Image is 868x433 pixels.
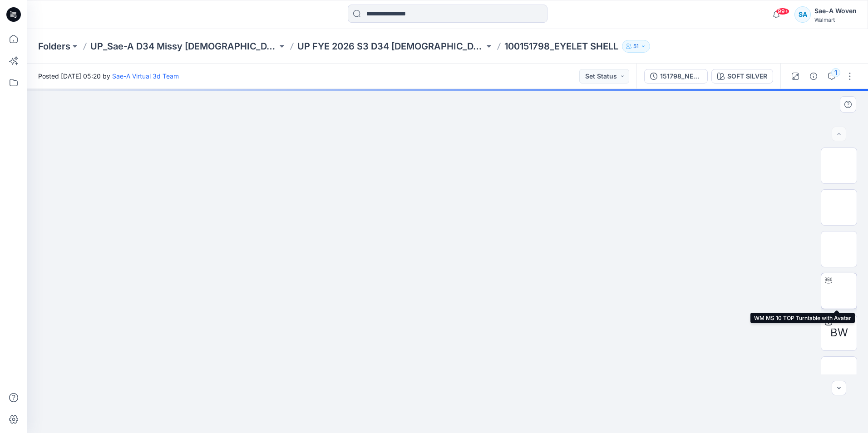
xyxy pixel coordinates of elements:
div: SA [794,6,811,23]
div: SOFT SILVER [727,71,767,81]
a: Sae-A Virtual 3d Team [112,72,179,80]
span: BW [830,325,848,341]
button: SOFT SILVER [711,69,773,84]
div: 151798_NEW EYELET TOP_SAEA_110124 [660,71,702,81]
a: UP FYE 2026 S3 D34 [DEMOGRAPHIC_DATA] Woven Tops Sae-A [297,40,484,53]
a: Folders [38,40,70,53]
div: Sae-A Woven [814,5,857,16]
div: 1 [831,68,840,77]
button: Details [806,69,821,84]
button: 51 [622,40,650,53]
p: 100151798_EYELET SHELL [504,40,618,53]
button: 151798_NEW EYELET TOP_SAEA_110124 [644,69,708,84]
button: 1 [824,69,839,84]
a: UP_Sae-A D34 Missy [DEMOGRAPHIC_DATA] Top Woven [90,40,277,53]
span: Posted [DATE] 05:20 by [38,71,179,81]
p: 51 [633,41,639,51]
div: Walmart [814,16,857,23]
span: 99+ [776,8,789,15]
